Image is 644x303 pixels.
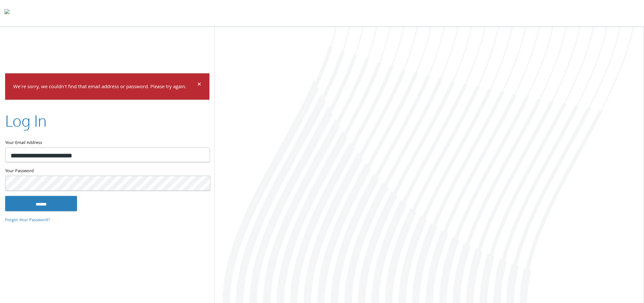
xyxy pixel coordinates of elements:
h2: Log In [5,110,47,131]
a: Forgot Your Password? [5,217,50,224]
button: Dismiss alert [197,81,201,89]
p: We're sorry, we couldn't find that email address or password. Please try again. [13,82,196,92]
label: Your Password [5,167,209,175]
span: × [197,79,201,91]
img: todyl-logo-dark.svg [4,7,10,20]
